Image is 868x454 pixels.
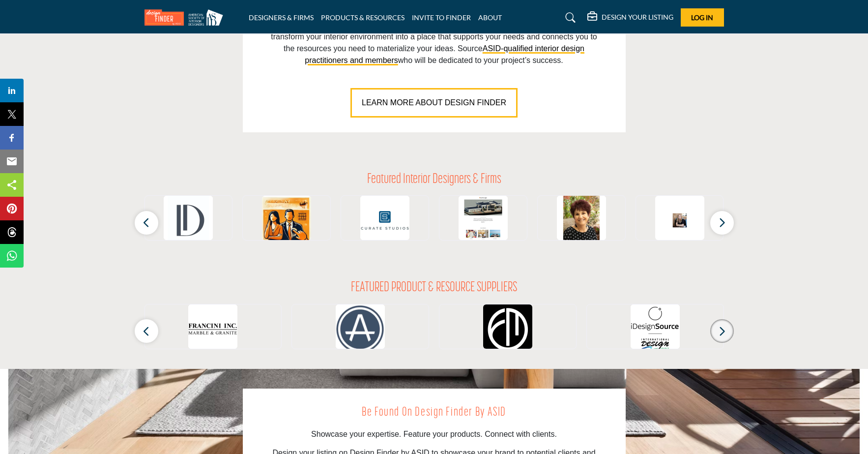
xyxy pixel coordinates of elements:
img: Adrienne Morgan [655,196,704,245]
img: AMDLUX [459,196,508,245]
img: Curate Studios [360,196,409,245]
span: LEARN MORE ABOUT DESIGN FINDER [362,98,506,107]
img: Layered Dimensions Interior Design [164,196,213,245]
img: AROS [336,304,385,354]
img: Karen Steinberg [557,196,606,245]
a: ABOUT [478,13,502,22]
a: INVITE TO FINDER [412,13,471,22]
h2: FEATURED PRODUCT & RESOURCE SUPPLIERS [351,280,517,297]
button: LEARN MORE ABOUT DESIGN FINDER [350,88,518,118]
button: Log In [681,8,724,27]
p: Showcase your expertise. Feature your products. Connect with clients. [265,428,604,440]
h2: Featured Interior Designers & Firms [367,172,501,188]
p: Hiring the right interior design partner as early as possible for your project will help you to t... [265,19,604,66]
a: DESIGNERS & FIRMS [249,13,314,22]
img: Francini Incorporated [188,304,237,354]
h5: DESIGN YOUR LISTING [602,13,673,22]
img: Fordham Marble Company [483,304,532,354]
img: Kazdal Home LLC [262,196,311,245]
span: Log In [691,13,713,22]
a: ASID-qualified interior design practitioners and members [305,44,584,64]
img: iDesignSource.com by International Design Source [631,304,680,354]
h2: Be Found on Design Finder by ASID [265,403,604,422]
div: DESIGN YOUR LISTING [587,12,673,24]
a: Search [556,10,582,26]
a: PRODUCTS & RESOURCES [321,13,405,22]
img: Site Logo [145,9,228,26]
